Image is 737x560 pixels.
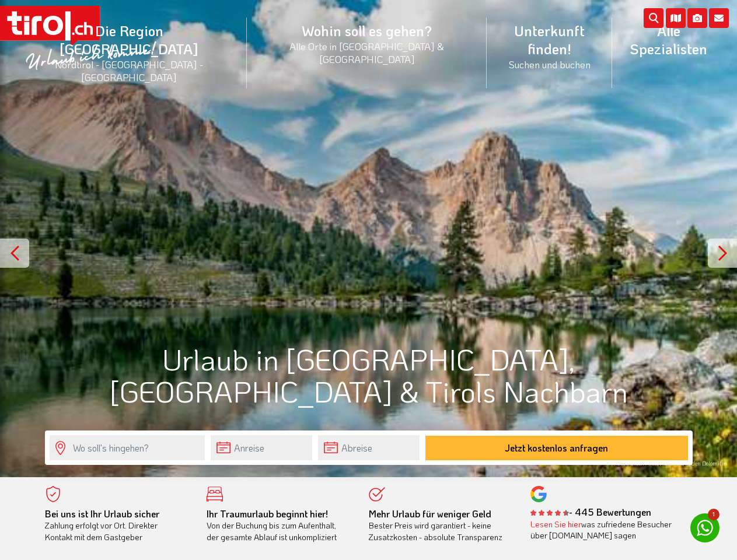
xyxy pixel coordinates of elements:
small: Suchen und buchen [501,58,598,71]
a: Alle Spezialisten [612,9,725,71]
i: Karte öffnen [666,8,686,28]
a: Lesen Sie hier [530,519,581,530]
a: Unterkunft finden!Suchen und buchen [487,9,612,83]
a: Die Region [GEOGRAPHIC_DATA]Nordtirol - [GEOGRAPHIC_DATA] - [GEOGRAPHIC_DATA] [12,9,247,97]
small: Nordtirol - [GEOGRAPHIC_DATA] - [GEOGRAPHIC_DATA] [26,58,233,83]
a: 1 [690,513,719,542]
span: 1 [708,509,719,520]
div: Zahlung erfolgt vor Ort. Direkter Kontakt mit dem Gastgeber [45,508,190,543]
input: Abreise [318,435,420,460]
input: Wo soll's hingehen? [50,435,205,460]
small: Alle Orte in [GEOGRAPHIC_DATA] & [GEOGRAPHIC_DATA] [261,40,473,65]
i: Kontakt [709,8,729,28]
b: - 445 Bewertungen [530,506,651,518]
b: Ihr Traumurlaub beginnt hier! [207,508,328,520]
a: Wohin soll es gehen?Alle Orte in [GEOGRAPHIC_DATA] & [GEOGRAPHIC_DATA] [247,9,487,78]
div: Bester Preis wird garantiert - keine Zusatzkosten - absolute Transparenz [369,508,514,543]
i: Fotogalerie [687,8,707,28]
b: Mehr Urlaub für weniger Geld [369,508,491,520]
div: Von der Buchung bis zum Aufenthalt, der gesamte Ablauf ist unkompliziert [207,508,351,543]
button: Jetzt kostenlos anfragen [425,436,688,460]
b: Bei uns ist Ihr Urlaub sicher [45,508,159,520]
div: was zufriedene Besucher über [DOMAIN_NAME] sagen [530,519,675,541]
input: Anreise [211,435,312,460]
